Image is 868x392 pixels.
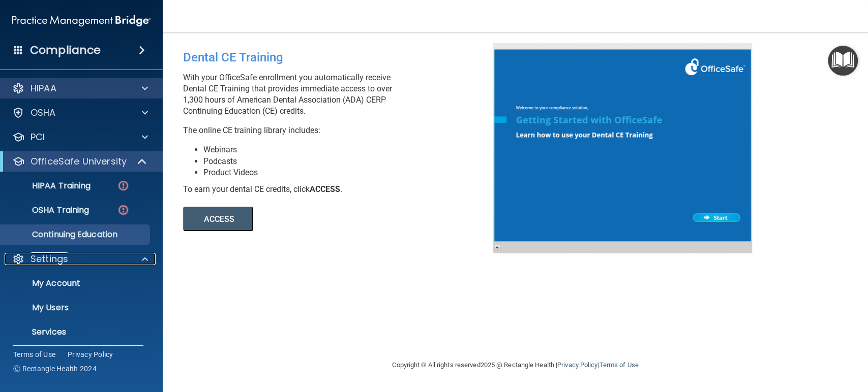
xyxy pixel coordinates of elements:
p: PCI [31,131,45,143]
p: My Account [7,278,145,288]
span: Ⓒ Rectangle Health 2024 [13,364,97,374]
a: Privacy Policy [557,361,597,369]
div: To earn your dental CE credits, click . [183,184,500,195]
li: Webinars [203,144,500,155]
h4: Compliance [30,43,101,57]
li: Podcasts [203,156,500,167]
p: My Users [7,303,145,313]
p: Services [7,327,145,337]
a: PCI [12,131,148,143]
a: ACCESS [183,216,461,223]
div: Copyright © All rights reserved 2025 @ Rectangle Health | | [330,349,701,381]
b: ACCESS [310,184,340,194]
p: OSHA Training [7,205,89,215]
img: PMB logo [12,11,151,31]
p: HIPAA [31,82,56,94]
a: Settings [12,253,148,265]
button: ACCESS [183,207,253,231]
a: Terms of Use [13,349,55,360]
p: OSHA [31,107,56,119]
a: OfficeSafe University [12,155,147,168]
p: HIPAA Training [7,181,91,191]
p: The online CE training library includes: [183,125,500,136]
div: Dental CE Training [183,43,500,72]
p: OfficeSafe University [31,155,127,168]
li: Product Videos [203,167,500,178]
p: With your OfficeSafe enrollment you automatically receive Dental CE Training that provides immedi... [183,72,500,117]
p: Continuing Education [7,230,145,240]
img: danger-circle.6113f641.png [117,204,130,216]
button: Open Resource Center [828,46,858,76]
a: OSHA [12,107,148,119]
a: Privacy Policy [68,349,113,360]
a: Terms of Use [599,361,638,369]
a: HIPAA [12,82,148,94]
p: Settings [31,253,68,265]
img: danger-circle.6113f641.png [117,179,130,192]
